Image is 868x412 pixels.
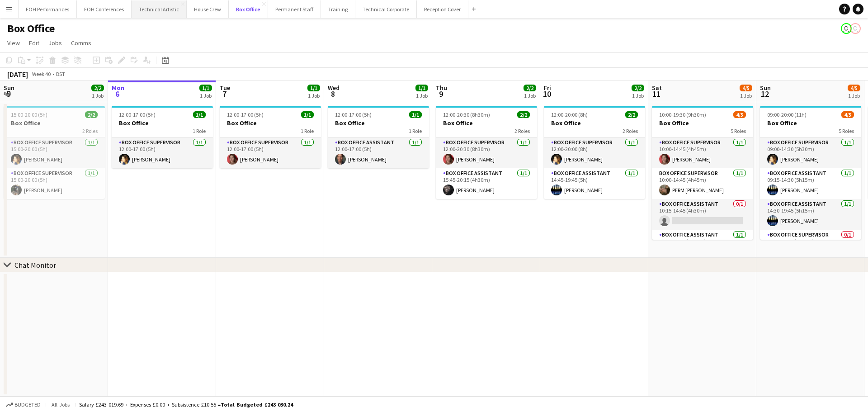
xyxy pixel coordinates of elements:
div: [DATE] [7,70,28,79]
div: 1 Job [632,92,644,99]
app-user-avatar: Liveforce Admin [850,23,861,34]
span: 7 [218,89,230,99]
a: View [4,37,24,49]
span: 2 Roles [623,128,638,134]
span: 1 Role [409,128,422,134]
app-card-role: Box Office Supervisor1/115:00-20:00 (5h)[PERSON_NAME] [4,168,105,199]
span: Week 40 [30,71,52,77]
button: Reception Cover [417,0,468,18]
span: 5 Roles [839,128,854,134]
span: 2 Roles [514,128,530,134]
span: 1/1 [193,111,206,118]
span: 15:00-20:00 (5h) [11,111,47,118]
app-job-card: 12:00-20:30 (8h30m)2/2Box Office2 RolesBox Office Supervisor1/112:00-20:30 (8h30m)[PERSON_NAME]Bo... [436,106,537,199]
app-user-avatar: Visitor Services [841,23,852,34]
app-job-card: 10:00-19:30 (9h30m)4/5Box Office5 RolesBox Office Supervisor1/110:00-14:45 (4h45m)[PERSON_NAME]Bo... [652,106,753,240]
app-job-card: 12:00-17:00 (5h)1/1Box Office1 RoleBox Office Supervisor1/112:00-17:00 (5h)[PERSON_NAME] [112,106,213,168]
button: FOH Performances [19,0,77,18]
span: 4/5 [740,85,752,91]
span: 1/1 [199,85,212,91]
div: 1 Job [848,92,860,99]
app-card-role: Box Office Supervisor1/109:00-14:30 (5h30m)[PERSON_NAME] [760,137,861,168]
span: 2/2 [625,111,638,118]
h3: Box Office [544,119,645,127]
span: 1 Role [301,128,314,134]
app-job-card: 12:00-17:00 (5h)1/1Box Office1 RoleBox Office Assistant1/112:00-17:00 (5h)[PERSON_NAME] [328,106,429,168]
app-job-card: 15:00-20:00 (5h)2/2Box Office2 RolesBox Office Supervisor1/115:00-20:00 (5h)[PERSON_NAME]Box Offi... [4,106,105,199]
span: 12 [759,89,771,99]
h3: Box Office [328,119,429,127]
span: 12:00-17:00 (5h) [119,111,156,118]
span: All jobs [50,401,71,408]
span: Total Budgeted £243 030.24 [221,401,293,408]
app-card-role: Box Office Supervisor1/115:00-20:00 (5h)[PERSON_NAME] [4,137,105,168]
span: 4/5 [733,111,746,118]
span: Tue [220,84,230,92]
app-card-role: Box Office Assistant1/114:45-19:45 (5h)[PERSON_NAME] [544,168,645,199]
div: 1 Job [308,92,320,99]
app-job-card: 09:00-20:00 (11h)4/5Box Office5 RolesBox Office Supervisor1/109:00-14:30 (5h30m)[PERSON_NAME]Box ... [760,106,861,240]
span: 1/1 [307,85,320,91]
button: FOH Conferences [77,0,132,18]
a: Jobs [45,37,66,49]
span: Thu [436,84,447,92]
span: 4/5 [848,85,860,91]
h3: Box Office [4,119,105,127]
button: House Crew [187,0,229,18]
span: 09:00-20:00 (11h) [767,111,807,118]
span: 8 [326,89,340,99]
span: 1/1 [415,85,428,91]
h3: Box Office [436,119,537,127]
h1: Box Office [7,22,55,35]
h3: Box Office [112,119,213,127]
span: 12:00-17:00 (5h) [335,111,372,118]
div: 1 Job [416,92,428,99]
span: Mon [112,84,124,92]
span: 5 Roles [731,128,746,134]
span: 5 [2,89,14,99]
span: Sun [760,84,771,92]
a: Comms [67,37,95,49]
span: 2 Roles [82,128,98,134]
app-card-role: Box Office Supervisor0/114:30-20:00 (5h30m) [760,230,861,260]
app-job-card: 12:00-17:00 (5h)1/1Box Office1 RoleBox Office Supervisor1/112:00-17:00 (5h)[PERSON_NAME] [220,106,321,168]
span: 12:00-17:00 (5h) [227,111,264,118]
div: 1 Job [524,92,536,99]
span: 11 [651,89,662,99]
span: 10:00-19:30 (9h30m) [659,111,706,118]
span: 12:00-20:30 (8h30m) [443,111,490,118]
app-card-role: Box Office Assistant1/115:45-20:15 (4h30m)[PERSON_NAME] [436,168,537,199]
button: Box Office [229,0,268,18]
span: Budgeted [14,402,41,408]
span: Sun [4,84,14,92]
span: View [7,39,20,47]
app-card-role: Box Office Assistant0/110:15-14:45 (4h30m) [652,199,753,230]
button: Budgeted [5,400,42,410]
span: Jobs [48,39,62,47]
span: 1/1 [301,111,314,118]
span: 10 [542,89,551,99]
div: Salary £243 019.69 + Expenses £0.00 + Subsistence £10.55 = [79,401,293,408]
button: Technical Artistic [132,0,187,18]
span: 2/2 [85,111,98,118]
app-card-role: Box Office Supervisor1/110:00-14:45 (4h45m)[PERSON_NAME] [652,137,753,168]
span: 6 [110,89,124,99]
app-card-role: Box Office Assistant1/114:45-19:15 (4h30m) [652,230,753,260]
app-card-role: Box Office Supervisor1/110:00-14:45 (4h45m)PERM [PERSON_NAME] [652,168,753,199]
span: 2/2 [632,85,644,91]
span: Fri [544,84,551,92]
div: 1 Job [740,92,752,99]
app-card-role: Box Office Supervisor1/112:00-20:30 (8h30m)[PERSON_NAME] [436,137,537,168]
app-card-role: Box Office Supervisor1/112:00-20:00 (8h)[PERSON_NAME] [544,137,645,168]
app-card-role: Box Office Supervisor1/112:00-17:00 (5h)[PERSON_NAME] [112,137,213,168]
app-card-role: Box Office Assistant1/109:15-14:30 (5h15m)[PERSON_NAME] [760,168,861,199]
span: Edit [29,39,39,47]
span: 2/2 [517,111,530,118]
button: Permanent Staff [268,0,321,18]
